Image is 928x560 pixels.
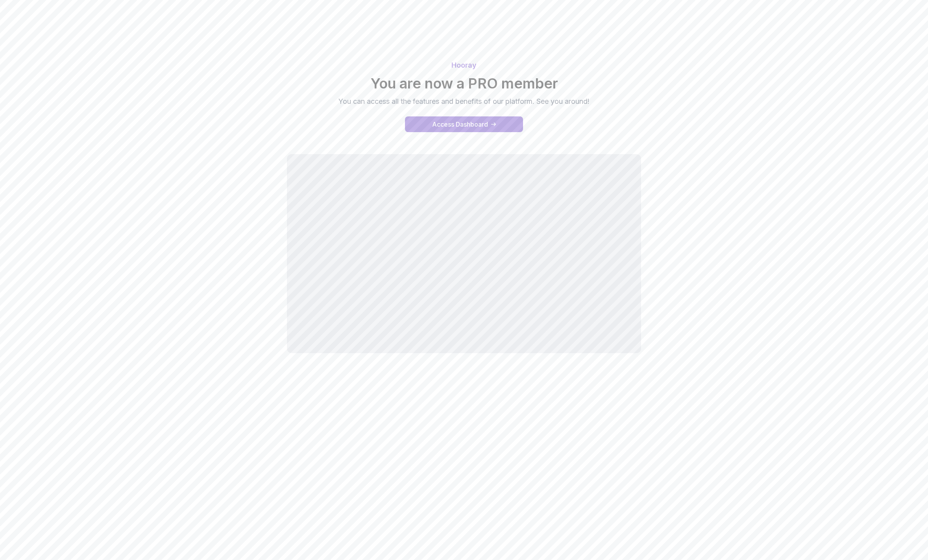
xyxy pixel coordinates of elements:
[189,76,739,91] h2: You are now a PRO member
[405,116,523,132] button: Access Dashboard
[432,120,488,129] div: Access Dashboard
[332,96,596,107] p: You can access all the features and benefits of our platform. See you around!
[189,60,739,71] p: Hooray
[405,116,523,132] a: access-dashboard
[287,154,641,353] iframe: welcome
